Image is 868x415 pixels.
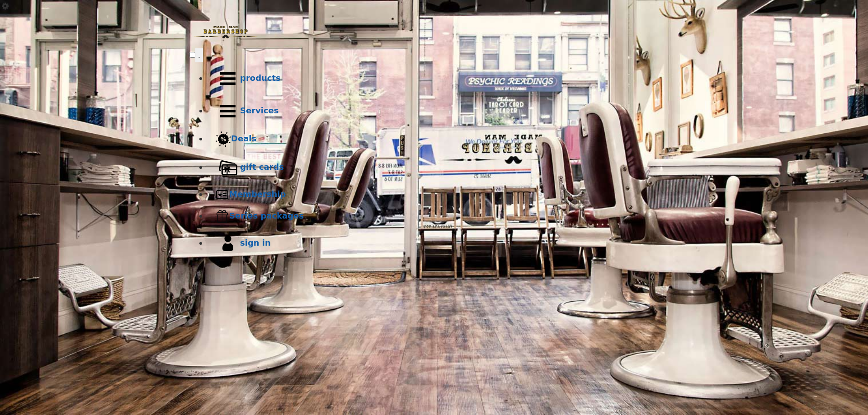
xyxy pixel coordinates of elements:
b: Services [240,106,279,115]
b: Membership [229,189,286,199]
a: Productsproducts [208,62,679,95]
button: menu toggle [195,48,203,62]
img: Series packages [216,210,229,223]
img: Deals [216,131,231,147]
a: MembershipMembership [208,184,679,205]
span: . [198,51,200,60]
img: sign in [216,231,240,256]
img: Made Man Barbershop logo [189,18,262,47]
b: sign in [240,238,271,247]
input: menu toggle [189,52,195,58]
a: DealsDeals [208,127,679,151]
a: Gift cardsgift cards [208,151,679,184]
b: Series packages [229,211,304,220]
img: Products [216,66,240,91]
b: gift cards [240,162,284,172]
b: products [240,73,281,83]
img: Gift cards [216,155,240,180]
img: Services [216,99,240,123]
a: Series packagesSeries packages [208,205,679,227]
img: Membership [216,188,229,201]
a: sign insign in [208,227,679,260]
a: ServicesServices [208,95,679,127]
b: Deals [231,134,256,143]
